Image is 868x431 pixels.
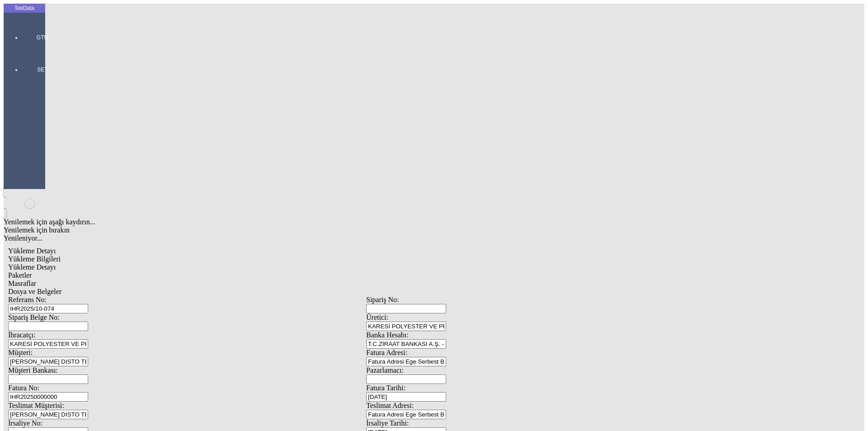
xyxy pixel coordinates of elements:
span: Müşteri: [8,349,33,356]
span: İrsaliye No: [8,419,42,427]
span: Yükleme Detayı [8,247,56,255]
span: Üretici: [366,313,388,321]
span: Fatura No: [8,384,39,392]
span: Teslimat Müşterisi: [8,402,64,409]
span: Banka Hesabı: [366,331,409,339]
span: Masraflar [8,279,36,287]
span: Fatura Adresi: [366,349,407,356]
div: Yenileniyor... [4,234,729,242]
span: Dosya ve Belgeler [8,288,61,295]
span: Yükleme Bilgileri [8,255,61,263]
div: Yenilemek için bırakın [4,226,729,234]
span: Fatura Tarihi: [366,384,406,392]
span: Teslimat Adresi: [366,402,414,409]
span: İrsaliye Tarihi: [366,419,409,427]
span: Sipariş No: [366,296,399,303]
span: Pazarlamacı: [366,366,404,374]
span: Referans No: [8,296,47,303]
span: SET [29,66,56,73]
span: İhracatçı: [8,331,35,339]
span: Sipariş Belge No: [8,313,60,321]
span: Yükleme Detayı [8,263,56,271]
div: Yenilemek için aşağı kaydırın... [4,218,729,226]
div: TekData [4,5,45,12]
span: Paketler [8,271,32,279]
span: Müşteri Bankası: [8,366,58,374]
span: GTM [29,34,56,41]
